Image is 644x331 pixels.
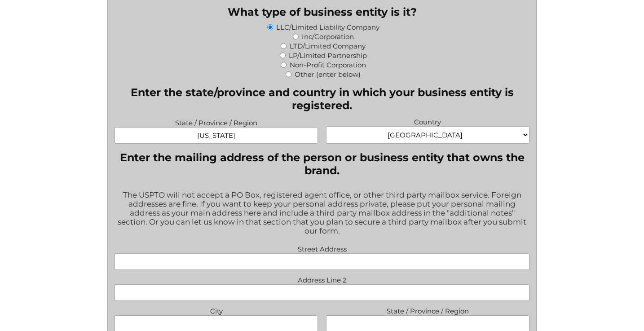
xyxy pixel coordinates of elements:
[115,116,318,127] label: State / Province / Region
[115,243,529,253] label: Street Address
[289,51,367,60] label: LP/Limited Partnership
[290,42,366,50] label: LTD/Limited Company
[228,5,417,18] legend: What type of business entity is it?
[115,185,529,243] div: The USPTO will not accept a PO Box, registered agent office, or other third party mailbox service...
[295,70,361,79] label: Other (enter below)
[326,305,529,315] label: State / Province / Region
[115,86,529,112] legend: Enter the state/province and country in which your business entity is registered.
[290,61,366,69] label: Non-Profit Corporation
[276,23,379,31] label: LLC/Limited Liability Company
[115,151,529,177] legend: Enter the mailing address of the person or business entity that owns the brand.
[326,115,529,126] label: Country
[115,305,318,315] label: City
[302,32,354,41] label: Inc/Corporation
[115,274,529,284] label: Address Line 2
